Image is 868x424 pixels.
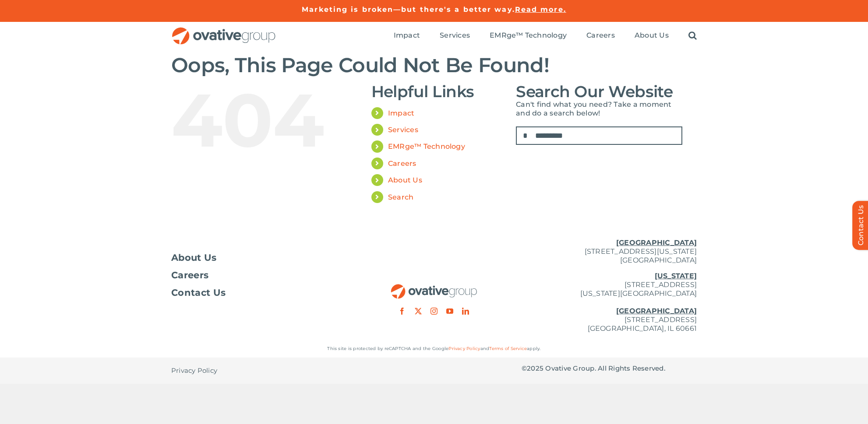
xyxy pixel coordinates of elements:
p: Can't find what you need? Take a moment and do a search below! [516,100,682,118]
a: Privacy Policy [171,357,217,384]
nav: Footer - Privacy Policy [171,357,346,384]
span: About Us [171,253,217,262]
a: About Us [635,31,669,41]
nav: Footer Menu [171,253,346,297]
a: About Us [388,176,422,184]
p: [STREET_ADDRESS][US_STATE] [GEOGRAPHIC_DATA] [522,238,697,265]
u: [GEOGRAPHIC_DATA] [616,307,697,315]
a: Read more. [515,5,566,14]
a: Careers [171,271,346,280]
u: [US_STATE] [655,272,697,280]
a: Privacy Policy [448,346,480,351]
a: Search [388,193,413,201]
a: About Us [171,253,346,262]
a: Careers [388,159,416,168]
p: © Ovative Group. All Rights Reserved. [522,364,697,373]
div: 404 [171,83,338,157]
span: Contact Us [171,288,226,297]
a: Search [688,31,697,41]
p: [STREET_ADDRESS] [US_STATE][GEOGRAPHIC_DATA] [STREET_ADDRESS] [GEOGRAPHIC_DATA], IL 60661 [522,272,697,333]
h3: Search Our Website [516,83,682,100]
input: Search... [516,126,682,145]
span: Careers [171,271,208,280]
u: [GEOGRAPHIC_DATA] [616,238,697,247]
a: Careers [586,31,615,41]
span: Impact [394,31,420,40]
a: OG_Full_horizontal_RGB [390,283,478,291]
a: Contact Us [171,288,346,297]
span: Services [440,31,470,40]
span: Privacy Policy [171,366,217,375]
a: linkedin [462,308,469,315]
a: Impact [388,109,414,117]
a: instagram [430,308,438,315]
span: About Us [635,31,669,40]
p: This site is protected by reCAPTCHA and the Google and apply. [171,344,697,353]
a: facebook [399,308,406,315]
a: Marketing is broken—but there's a better way. [302,5,515,14]
a: EMRge™ Technology [388,142,465,151]
span: EMRge™ Technology [490,31,567,40]
nav: Menu [394,22,697,50]
a: Services [440,31,470,41]
h3: Helpful Links [371,83,503,100]
a: Terms of Service [489,346,527,351]
a: Services [388,126,418,134]
input: Search [516,126,534,145]
a: EMRge™ Technology [490,31,567,41]
a: twitter [415,308,422,315]
a: Impact [394,31,420,41]
a: OG_Full_horizontal_RGB [171,26,276,35]
span: 2025 [527,364,543,372]
h2: Oops, This Page Could Not Be Found! [171,54,697,76]
span: Careers [586,31,615,40]
a: youtube [446,308,453,315]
